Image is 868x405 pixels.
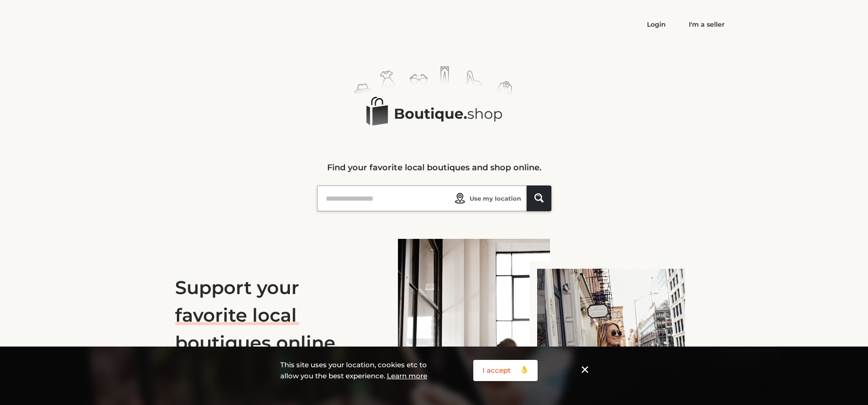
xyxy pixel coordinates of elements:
[520,365,528,374] tspan: 👌
[175,276,340,354] span: Support your favorite local boutiques online.
[280,359,446,382] p: This site uses your location, cookies etc to allow you the best experience.
[689,20,725,29] a: I'm a seller
[317,161,551,174] p: Find your favorite local boutiques and shop online.
[647,20,666,29] a: Login
[470,194,521,203] span: Use my location
[473,360,538,381] button: I accept 👌
[387,371,427,380] a: Learn more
